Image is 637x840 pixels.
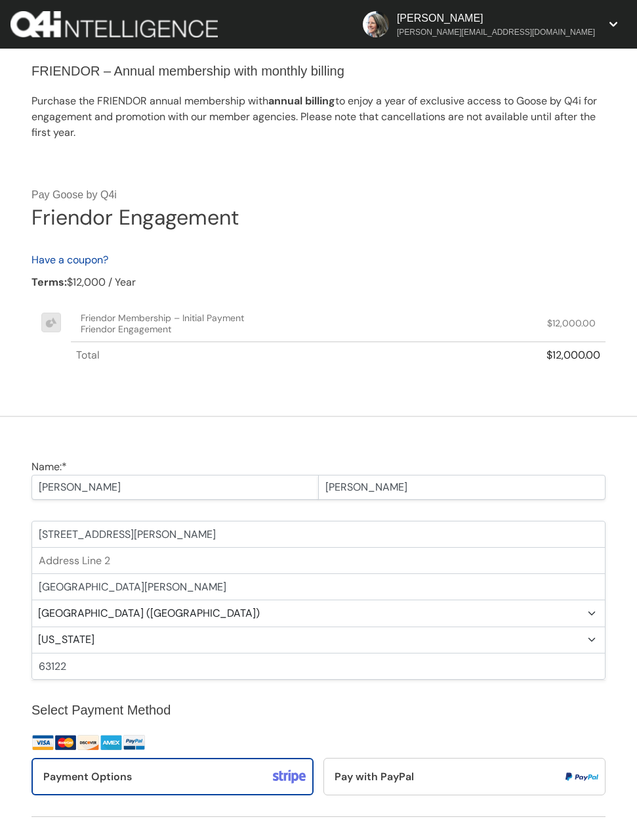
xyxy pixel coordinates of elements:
[461,306,606,342] td: $12,000.00
[43,770,132,784] span: Payment Options
[31,732,123,753] img: Stripe
[31,188,606,202] h3: Pay Goose by Q4i
[31,275,67,289] strong: Terms:
[71,342,461,368] th: Total
[31,547,606,574] input: Address Line 2
[318,475,606,500] input: Last Name*
[461,342,606,368] th: $12,000.00
[358,5,627,43] button: [PERSON_NAME] [PERSON_NAME][EMAIL_ADDRESS][DOMAIN_NAME]
[31,521,606,548] input: Address Line 1*
[123,732,146,753] img: PayPal Standard
[31,701,606,719] h3: Select Payment Method
[31,475,319,500] input: First Name*
[397,12,483,24] span: [PERSON_NAME]
[31,204,239,231] span: Friendor Engagement
[268,94,335,108] strong: annual billing
[397,26,595,38] span: [PERSON_NAME][EMAIL_ADDRESS][DOMAIN_NAME]
[31,653,606,680] input: Zip/Postal Code*
[41,313,61,332] img: product.png
[31,253,108,267] a: Have a coupon?
[31,573,606,600] input: City*
[81,323,171,335] span: Friendor Engagement
[31,275,606,290] div: $12,000 / Year
[335,770,414,784] span: Pay with PayPal
[10,11,218,37] img: 01202-Q4i-Brand-Design-WH-e1689685925902.png
[571,777,637,840] iframe: Chat Widget
[81,313,451,324] p: Friendor Membership – Initial Payment
[31,460,67,474] label: Name:*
